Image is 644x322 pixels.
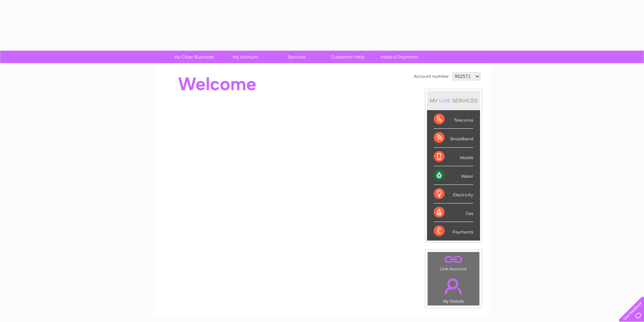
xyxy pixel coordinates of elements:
div: Electricity [434,185,473,203]
div: Water [434,166,473,185]
a: . [429,274,478,298]
td: Link Account [427,252,480,273]
div: MY SERVICES [427,91,480,110]
a: Make A Payment [372,51,427,63]
a: Customer Help [320,51,376,63]
a: . [429,254,478,266]
div: Telecoms [434,110,473,129]
div: Mobile [434,148,473,166]
div: Broadband [434,129,473,147]
td: Account number [412,71,451,82]
a: Services [269,51,325,63]
td: My Details [427,273,480,306]
div: Gas [434,203,473,222]
a: My Account [217,51,273,63]
div: Payments [434,222,473,240]
div: LIVE [438,97,452,104]
a: My Clear Business [166,51,222,63]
